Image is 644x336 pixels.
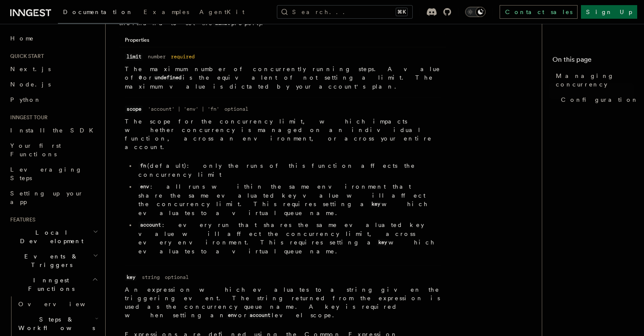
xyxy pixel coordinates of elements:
span: Setting up your app [10,190,83,205]
a: Sign Up [581,5,637,19]
a: Documentation [58,3,138,24]
span: AgentKit [199,9,244,15]
span: Local Development [7,228,93,245]
a: Setting up your app [7,186,100,210]
p: The maximum number of concurrently running steps. A value of or is the equivalent of not setting ... [125,65,441,91]
span: Features [7,216,35,223]
dd: optional [224,106,248,112]
code: key [125,274,137,281]
a: AgentKit [194,3,250,23]
p: An expression which evaluates to a string given the triggering event. The string returned from th... [125,285,441,320]
button: Search...⌘K [277,5,413,19]
dd: required [171,53,195,60]
a: Configuration [558,92,634,107]
a: Contact sales [500,5,578,19]
dd: string [142,274,160,281]
li: (default): only the runs of this function affects the concurrency limit [136,161,441,179]
button: Events & Triggers [7,249,100,273]
a: Overview [15,296,100,312]
span: Examples [144,9,189,15]
code: env [138,183,150,190]
li: : all runs within the same environment that share the same evaluated key value will affect the co... [136,182,441,217]
a: Home [7,31,100,46]
div: Properties [120,37,446,47]
span: Overview [18,301,106,307]
span: Steps & Workflows [15,315,95,332]
code: 0 [137,74,143,81]
a: Managing concurrency [552,68,634,92]
code: key [377,239,388,246]
button: Toggle dark mode [465,7,486,17]
span: Home [10,34,34,43]
button: Local Development [7,225,100,249]
a: Leveraging Steps [7,162,100,186]
span: Configuration [561,95,638,104]
span: Leveraging Steps [10,166,82,181]
p: The scope for the concurrency limit, which impacts whether concurrency is managed on an individua... [125,117,441,151]
span: Inngest Functions [7,276,92,293]
a: Python [7,92,100,107]
button: Inngest Functions [7,273,100,296]
kbd: ⌘K [396,8,408,16]
span: Quick start [7,53,44,60]
h4: On this page [552,55,634,68]
span: Node.js [10,81,51,88]
code: account [248,312,272,319]
span: Managing concurrency [556,72,634,89]
code: scope [125,106,143,113]
code: limit [125,53,143,60]
span: Documentation [63,9,133,15]
a: Next.js [7,61,100,77]
button: Steps & Workflows [15,312,100,336]
dd: number [148,53,166,60]
a: Examples [138,3,194,23]
span: Events & Triggers [7,252,93,269]
span: Your first Functions [10,142,61,158]
a: Node.js [7,77,100,92]
dd: optional [165,274,189,281]
code: account [138,221,162,229]
span: Python [10,96,41,103]
span: Next.js [10,66,51,72]
span: Inngest tour [7,114,48,121]
code: undefined [153,74,183,81]
a: Install the SDK [7,123,100,138]
code: env [226,312,238,319]
dd: 'account' | 'env' | 'fn' [148,106,219,112]
span: Install the SDK [10,127,98,134]
code: fn [138,162,147,169]
code: key [370,201,382,208]
a: Your first Functions [7,138,100,162]
li: : every run that shares the same evaluated key value will affect the concurrency limit, across ev... [136,221,441,256]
